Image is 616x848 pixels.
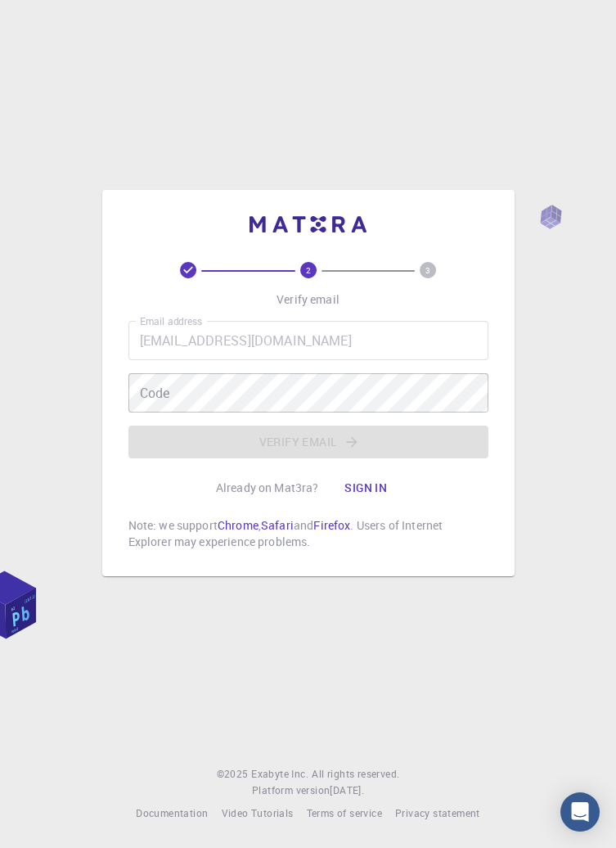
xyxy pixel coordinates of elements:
[330,783,364,796] span: [DATE] .
[136,806,208,819] span: Documentation
[425,264,430,276] text: 3
[252,783,330,799] span: Platform version
[221,805,293,822] a: Video Tutorials
[312,766,399,783] span: All rights reserved.
[331,471,400,504] button: Sign in
[330,783,364,799] a: [DATE].
[395,805,480,822] a: Privacy statement
[313,517,350,533] a: Firefox
[251,767,308,780] span: Exabyte Inc.
[216,480,319,496] p: Already on Mat3ra?
[140,314,202,328] label: Email address
[217,766,251,783] span: © 2025
[306,264,311,276] text: 2
[306,806,381,819] span: Terms of service
[251,766,308,783] a: Exabyte Inc.
[560,792,600,832] div: Open Intercom Messenger
[277,291,339,308] p: Verify email
[306,805,381,822] a: Terms of service
[395,806,480,819] span: Privacy statement
[128,517,488,550] p: Note: we support , and . Users of Internet Explorer may experience problems.
[221,806,293,819] span: Video Tutorials
[218,517,259,533] a: Chrome
[261,517,294,533] a: Safari
[136,805,208,822] a: Documentation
